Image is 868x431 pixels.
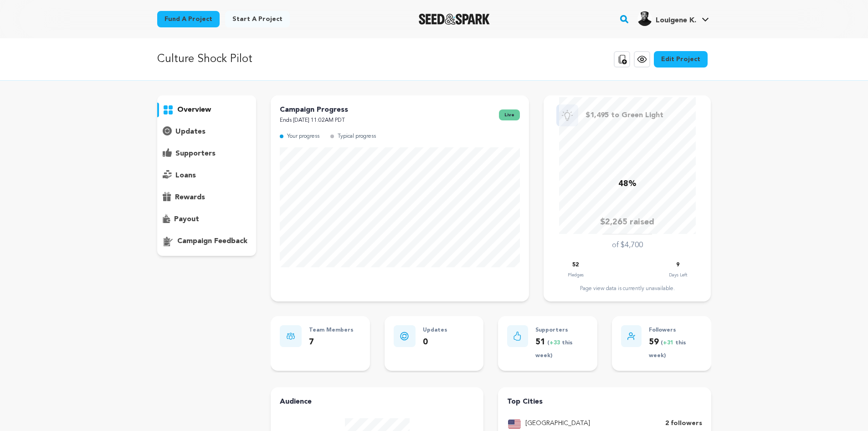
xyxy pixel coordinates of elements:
button: overview [157,103,257,117]
button: supporters [157,146,257,161]
img: Seed&Spark Logo Dark Mode [419,14,490,25]
span: live [499,109,520,120]
p: Days Left [669,270,687,280]
p: Ends [DATE] 11:02AM PDT [280,115,348,126]
p: rewards [175,192,205,203]
p: overview [177,104,211,115]
p: supporters [175,148,216,159]
p: campaign feedback [177,236,247,247]
p: updates [175,126,205,137]
p: Supporters [535,325,588,336]
p: 51 [535,336,588,362]
span: ( this week) [649,340,686,359]
span: Louigene K.'s Profile [636,10,711,29]
span: Louigene K. [656,17,696,24]
span: ( this week) [535,340,573,359]
p: of $4,700 [612,240,643,251]
p: Typical progress [338,131,376,142]
img: ad94d8a6f161bc1a.jpg [637,11,652,26]
p: 9 [676,260,679,270]
button: updates [157,125,257,139]
button: campaign feedback [157,234,257,249]
p: Pledges [568,270,584,280]
p: Team Members [309,325,354,336]
p: Followers [649,325,702,336]
p: Campaign Progress [280,104,348,115]
a: Fund a project [157,11,220,27]
div: Louigene K.'s Profile [637,11,696,26]
p: 52 [572,260,579,270]
p: 48% [618,177,637,191]
p: 7 [309,336,354,349]
button: payout [157,212,257,227]
p: 0 [423,336,447,349]
div: Page view data is currently unavailable. [553,285,702,292]
a: Seed&Spark Homepage [419,14,490,25]
span: +31 [663,340,675,346]
p: 59 [649,336,702,362]
p: [GEOGRAPHIC_DATA] [525,418,590,429]
a: Start a project [225,11,290,27]
p: payout [174,214,199,225]
a: Edit Project [654,51,708,68]
span: +33 [550,340,562,346]
a: Louigene K.'s Profile [636,10,711,26]
button: loans [157,168,257,183]
h4: Top Cities [507,396,702,407]
p: Your progress [287,131,319,142]
p: loans [175,170,196,181]
p: 2 followers [665,418,702,429]
p: Culture Shock Pilot [157,51,252,68]
p: Updates [423,325,447,336]
button: rewards [157,190,257,205]
h4: Audience [280,396,474,407]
